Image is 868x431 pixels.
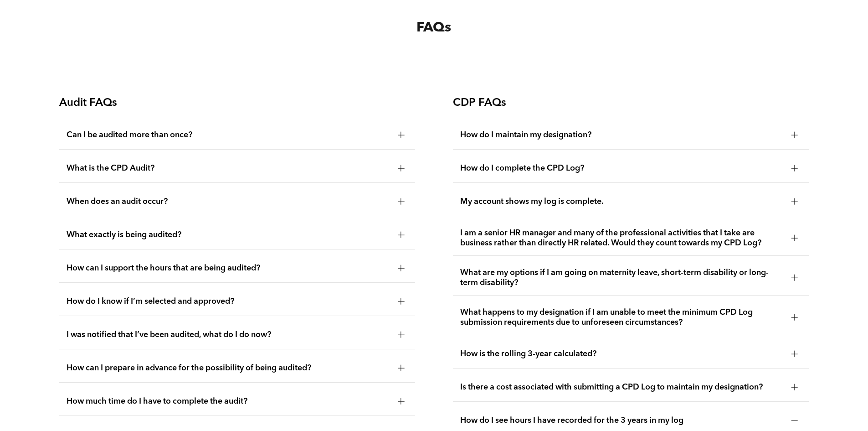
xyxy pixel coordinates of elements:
[460,163,784,173] span: How do I complete the CPD Log?
[460,415,784,426] span: How do I see hours I have recorded for the 3 years in my log
[460,307,784,327] span: What happens to my designation if I am unable to meet the minimum CPD Log submission requirements...
[416,21,451,35] span: FAQs
[453,98,506,109] span: CDP FAQs
[460,197,784,207] span: My account shows my log is complete.
[67,230,390,240] span: What exactly is being audited?
[67,263,390,273] span: How can I support the hours that are being audited?
[67,197,390,207] span: When does an audit occur?
[460,228,784,248] span: I am a senior HR manager and many of the professional activities that I take are business rather ...
[67,163,390,173] span: What is the CPD Audit?
[67,396,390,406] span: How much time do I have to complete the audit?
[67,296,390,306] span: How do I know if I’m selected and approved?
[460,268,784,288] span: What are my options if I am going on maternity leave, short-term disability or long-term disability?
[67,363,390,373] span: How can I prepare in advance for the possibility of being audited?
[460,349,784,359] span: How is the rolling 3-year calculated?
[460,130,784,140] span: How do I maintain my designation?
[67,130,390,140] span: Can I be audited more than once?
[67,330,390,340] span: I was notified that I’ve been audited, what do I do now?
[59,98,117,109] span: Audit FAQs
[460,382,784,392] span: Is there a cost associated with submitting a CPD Log to maintain my designation?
